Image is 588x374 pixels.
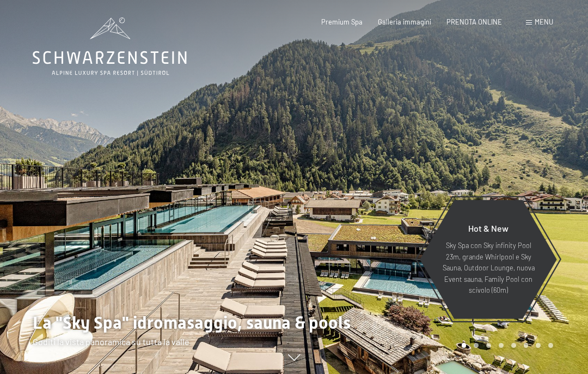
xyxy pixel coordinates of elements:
div: Carousel Page 2 [474,343,479,348]
span: Hot & New [468,223,509,233]
div: Carousel Page 5 [511,343,516,348]
div: Carousel Page 4 [499,343,504,348]
div: Carousel Page 1 (Current Slide) [462,343,467,348]
div: Carousel Page 8 [548,343,553,348]
a: Galleria immagini [378,17,431,26]
a: PRENOTA ONLINE [446,17,502,26]
div: Carousel Page 6 [524,343,529,348]
span: Menu [535,17,553,26]
p: Sky Spa con Sky infinity Pool 23m, grande Whirlpool e Sky Sauna, Outdoor Lounge, nuova Event saun... [441,240,536,295]
div: Carousel Pagination [458,343,553,348]
a: Hot & New Sky Spa con Sky infinity Pool 23m, grande Whirlpool e Sky Sauna, Outdoor Lounge, nuova ... [419,200,558,319]
div: Carousel Page 3 [486,343,491,348]
a: Premium Spa [321,17,363,26]
div: Carousel Page 7 [536,343,541,348]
